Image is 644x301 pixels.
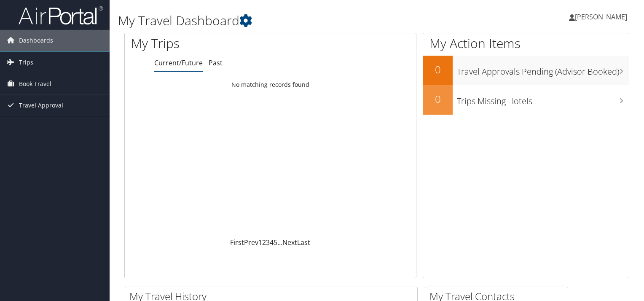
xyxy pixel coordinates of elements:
span: … [277,238,282,247]
span: Book Travel [19,73,51,94]
h1: My Action Items [423,35,629,52]
a: Current/Future [154,58,203,67]
span: Travel Approval [19,95,63,116]
a: 2 [262,238,266,247]
span: Trips [19,52,33,73]
a: 4 [270,238,274,247]
h1: My Travel Dashboard [118,12,463,30]
h1: My Trips [131,35,288,52]
a: 5 [274,238,277,247]
h3: Travel Approvals Pending (Advisor Booked) [457,62,629,78]
span: Dashboards [19,30,53,51]
img: airportal-logo.png [19,5,103,25]
a: 3 [266,238,270,247]
a: 1 [258,238,262,247]
a: 0Trips Missing Hotels [423,85,629,115]
h2: 0 [423,62,453,77]
a: Prev [244,238,258,247]
h2: 0 [423,92,453,106]
a: 0Travel Approvals Pending (Advisor Booked) [423,56,629,85]
a: Past [209,58,223,67]
a: [PERSON_NAME] [569,4,636,30]
a: First [230,238,244,247]
h3: Trips Missing Hotels [457,91,629,107]
span: [PERSON_NAME] [575,12,627,21]
a: Next [282,238,297,247]
a: Last [297,238,310,247]
td: No matching records found [125,77,416,92]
